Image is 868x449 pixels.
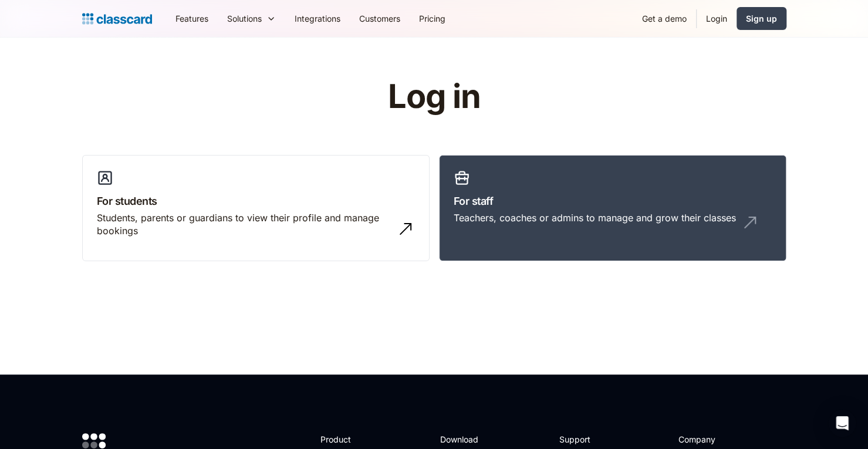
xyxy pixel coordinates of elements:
[248,79,620,115] h1: Log in
[440,433,488,445] h2: Download
[97,193,415,209] h3: For students
[633,5,696,32] a: Get a demo
[697,5,737,32] a: Login
[454,193,772,209] h3: For staff
[166,5,218,32] a: Features
[410,5,455,32] a: Pricing
[737,7,786,30] a: Sign up
[559,433,607,445] h2: Support
[350,5,410,32] a: Customers
[320,433,383,445] h2: Product
[82,155,430,262] a: For studentsStudents, parents or guardians to view their profile and manage bookings
[285,5,350,32] a: Integrations
[82,11,152,27] a: home
[746,12,777,25] div: Sign up
[97,211,391,238] div: Students, parents or guardians to view their profile and manage bookings
[454,211,736,224] div: Teachers, coaches or admins to manage and grow their classes
[227,12,262,25] div: Solutions
[439,155,786,262] a: For staffTeachers, coaches or admins to manage and grow their classes
[218,5,285,32] div: Solutions
[678,433,756,445] h2: Company
[828,409,856,437] div: Open Intercom Messenger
